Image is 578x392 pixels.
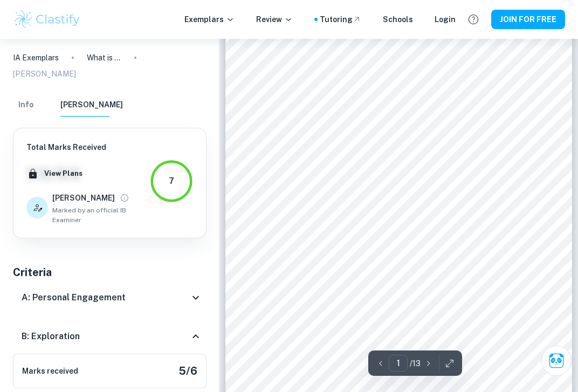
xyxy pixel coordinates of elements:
[22,291,126,304] h6: A: Personal Engagement
[184,13,235,25] p: Exemplars
[22,330,80,343] h6: B: Exploration
[256,13,293,25] p: Review
[52,192,115,204] h6: [PERSON_NAME]
[435,13,456,25] a: Login
[13,93,39,117] button: Info
[541,346,572,376] button: Ask Clai
[52,205,150,225] span: Marked by an official IB Examiner
[169,175,174,188] div: 7
[410,357,421,369] p: / 13
[117,190,132,205] button: View full profile
[13,285,207,311] div: A: Personal Engagement
[13,9,81,30] img: Clastify logo
[60,93,123,117] button: [PERSON_NAME]
[13,264,207,280] h5: Criteria
[13,52,59,64] a: IA Exemplars
[26,141,150,153] h6: Total Marks Received
[13,319,207,354] div: B: Exploration
[42,166,85,182] button: View Plans
[320,13,361,25] a: Tutoring
[178,363,197,379] h5: 5 / 6
[383,13,413,25] a: Schools
[87,52,121,64] p: What is the effect of Nickel (II) Chloride concentration on the germination rate (%) of Triticum ...
[22,365,78,377] h6: Marks received
[13,68,76,80] p: [PERSON_NAME]
[491,10,565,29] button: JOIN FOR FREE
[464,10,483,29] button: Help and Feedback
